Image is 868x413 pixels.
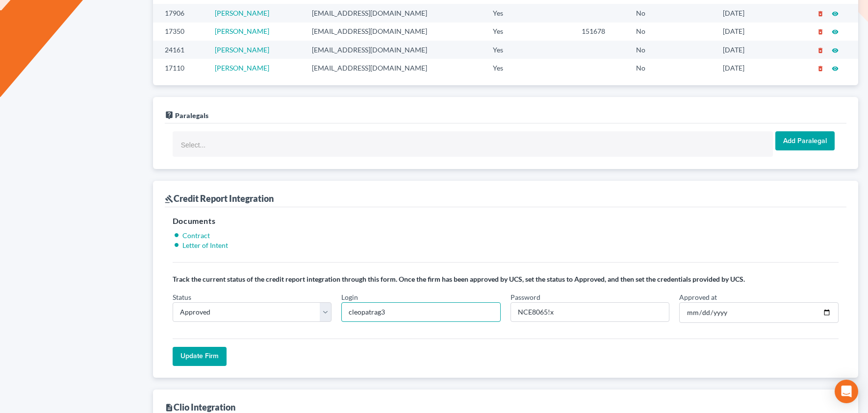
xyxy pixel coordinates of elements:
[817,9,824,17] a: delete_forever
[485,59,574,77] td: Yes
[153,41,207,59] td: 24161
[832,27,839,35] a: visibility
[832,28,839,35] i: visibility
[832,47,839,54] i: visibility
[679,292,717,302] label: Approved at
[817,27,824,35] a: delete_forever
[715,59,791,77] td: [DATE]
[817,65,824,72] i: delete_forever
[817,47,824,54] i: delete_forever
[817,64,824,72] a: delete_forever
[153,23,207,41] td: 17350
[715,23,791,41] td: [DATE]
[173,274,839,284] p: Track the current status of the credit report integration through this form. Once the firm has be...
[304,41,485,59] td: [EMAIL_ADDRESS][DOMAIN_NAME]
[304,23,485,41] td: [EMAIL_ADDRESS][DOMAIN_NAME]
[153,4,207,22] td: 17906
[628,59,715,77] td: No
[485,4,574,22] td: Yes
[304,4,485,22] td: [EMAIL_ADDRESS][DOMAIN_NAME]
[215,64,269,72] a: [PERSON_NAME]
[715,41,791,59] td: [DATE]
[215,9,269,17] a: [PERSON_NAME]
[775,131,835,151] input: Add Paralegal
[165,403,174,412] i: description
[832,65,839,72] i: visibility
[215,27,269,35] a: [PERSON_NAME]
[817,10,824,17] i: delete_forever
[182,241,228,249] a: Letter of Intent
[628,4,715,22] td: No
[832,10,839,17] i: visibility
[173,347,227,366] input: Update Firm
[173,215,839,227] h5: Documents
[817,28,824,35] i: delete_forever
[835,380,858,403] div: Open Intercom Messenger
[574,23,628,41] td: 151678
[341,292,358,302] label: Login
[173,292,191,302] label: Status
[511,292,540,302] label: Password
[182,231,210,240] a: Contract
[628,23,715,41] td: No
[175,111,208,120] span: Paralegals
[304,59,485,77] td: [EMAIL_ADDRESS][DOMAIN_NAME]
[153,59,207,77] td: 17110
[715,4,791,22] td: [DATE]
[628,41,715,59] td: No
[832,9,839,17] a: visibility
[817,46,824,54] a: delete_forever
[832,64,839,72] a: visibility
[215,46,269,54] a: [PERSON_NAME]
[165,194,174,203] i: gavel
[165,193,274,204] div: Credit Report Integration
[485,41,574,59] td: Yes
[832,46,839,54] a: visibility
[165,401,235,413] div: Clio Integration
[165,111,174,120] i: live_help
[485,23,574,41] td: Yes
